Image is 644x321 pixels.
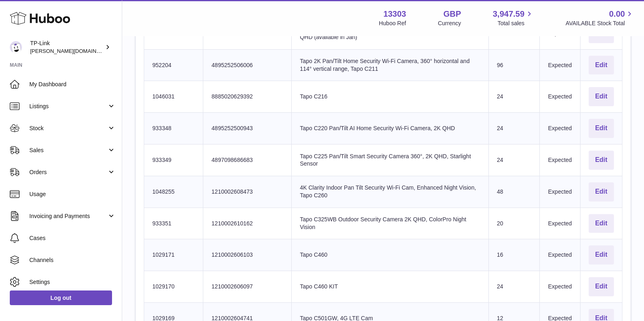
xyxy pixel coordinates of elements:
[292,239,488,271] td: Tapo C460
[29,212,107,220] span: Invoicing and Payments
[443,9,461,20] strong: GBP
[589,56,614,75] button: Edit
[488,239,540,271] td: 16
[30,39,103,55] div: TP-Link
[589,245,614,264] button: Edit
[30,48,206,54] span: [PERSON_NAME][DOMAIN_NAME][EMAIL_ADDRESS][DOMAIN_NAME]
[144,271,203,303] td: 1029170
[493,9,525,20] span: 3,947.59
[589,87,614,106] button: Edit
[292,81,488,113] td: Tapo C216
[540,144,580,176] td: Expected
[609,9,625,20] span: 0.00
[292,271,488,303] td: Tapo C460 KIT
[565,20,634,27] span: AVAILABLE Stock Total
[589,182,614,201] button: Edit
[540,81,580,113] td: Expected
[540,207,580,239] td: Expected
[438,20,461,27] div: Currency
[540,271,580,303] td: Expected
[29,124,107,132] span: Stock
[144,176,203,207] td: 1048255
[29,234,116,242] span: Cases
[383,9,406,20] strong: 13303
[10,290,112,305] a: Log out
[565,9,634,27] a: 0.00 AVAILABLE Stock Total
[540,176,580,207] td: Expected
[203,144,292,176] td: 4897098686683
[488,49,540,81] td: 96
[292,113,488,144] td: Tapo C220 Pan/Tilt AI Home Security Wi-Fi Camera, 2K QHD
[488,144,540,176] td: 24
[29,190,116,198] span: Usage
[29,278,116,286] span: Settings
[203,49,292,81] td: 4895252506006
[144,81,203,113] td: 1046031
[203,81,292,113] td: 8885020629392
[203,239,292,271] td: 1210002606103
[589,214,614,233] button: Edit
[144,144,203,176] td: 933349
[144,207,203,239] td: 933351
[292,144,488,176] td: Tapo C225 Pan/Tilt Smart Security Camera 360°, 2K QHD, Starlight Sensor
[488,176,540,207] td: 48
[292,49,488,81] td: Tapo 2K Pan/Tilt Home Security Wi-Fi Camera, 360° horizontal and 114° vertical range, Tapo C211
[292,207,488,239] td: Tapo C325WB Outdoor Security Camera 2K QHD, ColorPro Night Vision
[493,9,534,27] a: 3,947.59 Total sales
[203,176,292,207] td: 1210002608473
[292,176,488,207] td: 4K Clarity Indoor Pan Tilt Security Wi-Fi Cam, Enhanced Night Vision, Tapo C260
[29,103,107,110] span: Listings
[589,151,614,170] button: Edit
[203,113,292,144] td: 4895252500943
[497,20,534,27] span: Total sales
[488,113,540,144] td: 24
[589,277,614,296] button: Edit
[488,81,540,113] td: 24
[540,239,580,271] td: Expected
[29,146,107,154] span: Sales
[203,207,292,239] td: 1210002610162
[540,113,580,144] td: Expected
[144,239,203,271] td: 1029171
[488,207,540,239] td: 20
[144,113,203,144] td: 933348
[379,20,406,27] div: Huboo Ref
[29,168,107,176] span: Orders
[589,119,614,138] button: Edit
[203,271,292,303] td: 1210002606097
[29,81,116,88] span: My Dashboard
[10,41,22,53] img: susie.li@tp-link.com
[488,271,540,303] td: 24
[29,256,116,264] span: Channels
[540,49,580,81] td: Expected
[144,49,203,81] td: 952204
